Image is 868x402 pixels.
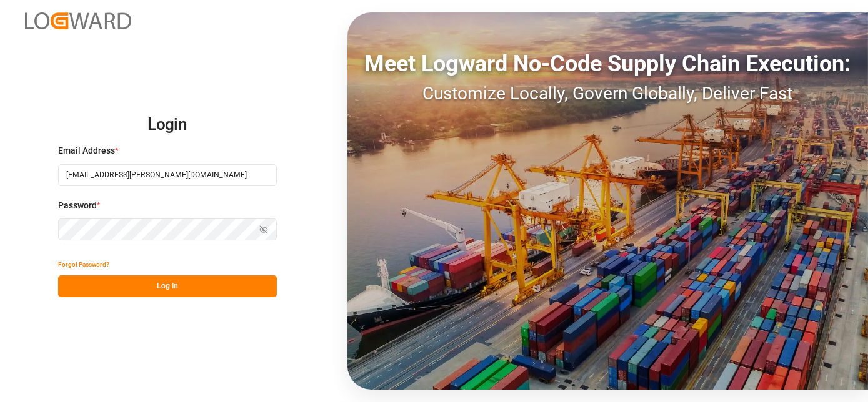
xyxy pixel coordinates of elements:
[25,12,131,29] img: Logward_new_orange.png
[58,105,277,145] h2: Login
[58,275,277,297] button: Log In
[347,81,868,107] div: Customize Locally, Govern Globally, Deliver Fast
[347,47,868,81] div: Meet Logward No-Code Supply Chain Execution:
[58,253,109,275] button: Forgot Password?
[58,144,115,157] span: Email Address
[58,164,277,186] input: Enter your email
[58,199,97,212] span: Password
